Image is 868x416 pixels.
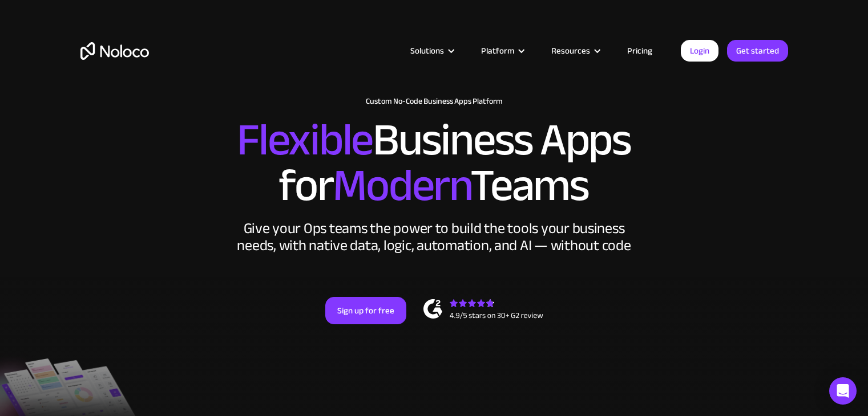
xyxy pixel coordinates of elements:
[829,377,857,405] div: Open Intercom Messenger
[410,43,444,58] div: Solutions
[551,43,590,58] div: Resources
[235,220,634,254] div: Give your Ops teams the power to build the tools your business needs, with native data, logic, au...
[396,43,467,58] div: Solutions
[80,42,149,60] a: home
[681,40,718,62] a: Login
[237,97,373,182] span: Flexible
[333,143,470,228] span: Modern
[537,43,613,58] div: Resources
[727,40,788,62] a: Get started
[80,117,788,209] h2: Business Apps for Teams
[325,297,406,324] a: Sign up for free
[467,43,537,58] div: Platform
[613,43,667,58] a: Pricing
[481,43,514,58] div: Platform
